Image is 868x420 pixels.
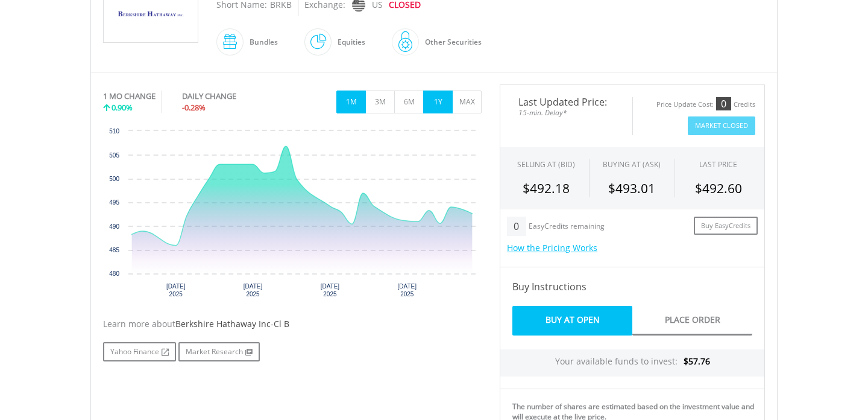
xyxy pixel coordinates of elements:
a: Place Order [632,306,752,336]
span: $492.18 [523,180,570,197]
text: 480 [109,270,119,277]
div: Equities [332,28,365,57]
span: BUYING AT (ASK) [603,159,661,170]
text: [DATE] 2025 [244,283,263,297]
button: MAX [452,91,482,113]
div: 0 [507,217,526,236]
div: Your available funds to invest: [500,349,764,377]
a: Market Research [178,342,260,361]
text: 490 [109,223,119,230]
text: [DATE] 2025 [321,283,340,297]
text: 510 [109,128,119,135]
button: 1M [336,91,366,113]
span: $57.76 [684,355,710,367]
div: Chart. Highcharts interactive chart. [103,125,482,306]
a: Buy EasyCredits [694,217,758,235]
button: 1Y [423,91,453,113]
h4: Buy Instructions [512,279,752,294]
div: Credits [734,100,755,109]
span: Berkshire Hathaway Inc-Cl B [175,318,289,329]
span: 15-min. Delay* [509,107,623,118]
span: 0.90% [112,102,133,113]
div: Learn more about [103,318,482,330]
div: 0 [716,97,731,110]
a: Yahoo Finance [103,342,176,361]
text: 500 [109,176,119,182]
span: Last Updated Price: [509,97,623,107]
div: DAILY CHANGE [182,91,277,102]
div: EasyCredits remaining [529,222,605,232]
div: Price Update Cost: [656,100,714,109]
a: How the Pricing Works [507,242,597,253]
text: [DATE] 2025 [398,283,417,297]
button: 6M [394,91,424,113]
div: Other Securities [419,28,482,57]
span: $493.01 [608,180,655,197]
text: 485 [109,247,119,253]
div: Bundles [244,28,278,57]
a: Buy At Open [512,306,632,336]
span: -0.28% [182,102,206,113]
svg: Interactive chart [103,125,482,306]
text: 505 [109,152,119,159]
button: 3M [365,91,395,113]
div: SELLING AT (BID) [517,159,575,170]
button: Market Closed [688,116,755,135]
span: $492.60 [695,180,742,197]
div: 1 MO CHANGE [103,91,156,102]
div: LAST PRICE [699,159,737,170]
text: 495 [109,199,119,206]
text: [DATE] 2025 [166,283,186,297]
